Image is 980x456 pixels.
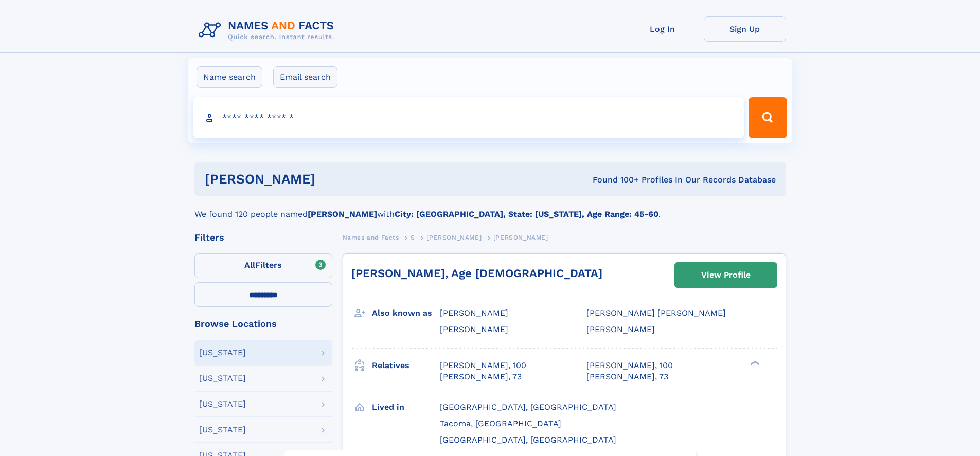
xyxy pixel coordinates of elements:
[440,360,526,371] a: [PERSON_NAME], 100
[194,196,786,221] div: We found 120 people named with .
[205,173,454,186] h1: [PERSON_NAME]
[197,66,262,88] label: Name search
[351,267,602,280] a: [PERSON_NAME], Age [DEMOGRAPHIC_DATA]
[343,231,399,244] a: Names and Facts
[411,231,415,244] a: S
[440,308,508,318] span: [PERSON_NAME]
[199,400,246,408] div: [US_STATE]
[440,371,522,382] a: [PERSON_NAME], 73
[273,66,337,88] label: Email search
[426,234,482,241] span: [PERSON_NAME]
[749,97,787,138] button: Search Button
[586,360,673,371] a: [PERSON_NAME], 100
[199,349,246,357] div: [US_STATE]
[199,374,246,382] div: [US_STATE]
[372,304,440,322] h3: Also known as
[701,263,751,287] div: View Profile
[194,233,332,242] div: Filters
[244,260,255,270] span: All
[372,357,440,374] h3: Relatives
[193,97,744,138] input: search input
[411,234,415,241] span: S
[586,308,726,318] span: [PERSON_NAME] [PERSON_NAME]
[704,16,786,42] a: Sign Up
[199,426,246,434] div: [US_STATE]
[308,209,377,219] b: [PERSON_NAME]
[586,371,668,382] a: [PERSON_NAME], 73
[395,209,658,219] b: City: [GEOGRAPHIC_DATA], State: [US_STATE], Age Range: 45-60
[454,174,776,186] div: Found 100+ Profiles In Our Records Database
[586,324,655,334] span: [PERSON_NAME]
[426,231,482,244] a: [PERSON_NAME]
[440,402,616,412] span: [GEOGRAPHIC_DATA], [GEOGRAPHIC_DATA]
[194,319,332,329] div: Browse Locations
[493,234,548,241] span: [PERSON_NAME]
[440,418,561,428] span: Tacoma, [GEOGRAPHIC_DATA]
[675,263,777,287] a: View Profile
[194,253,332,278] label: Filters
[372,398,440,416] h3: Lived in
[748,359,760,366] div: ❯
[440,324,508,334] span: [PERSON_NAME]
[440,435,616,445] span: [GEOGRAPHIC_DATA], [GEOGRAPHIC_DATA]
[194,16,343,44] img: Logo Names and Facts
[621,16,704,42] a: Log In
